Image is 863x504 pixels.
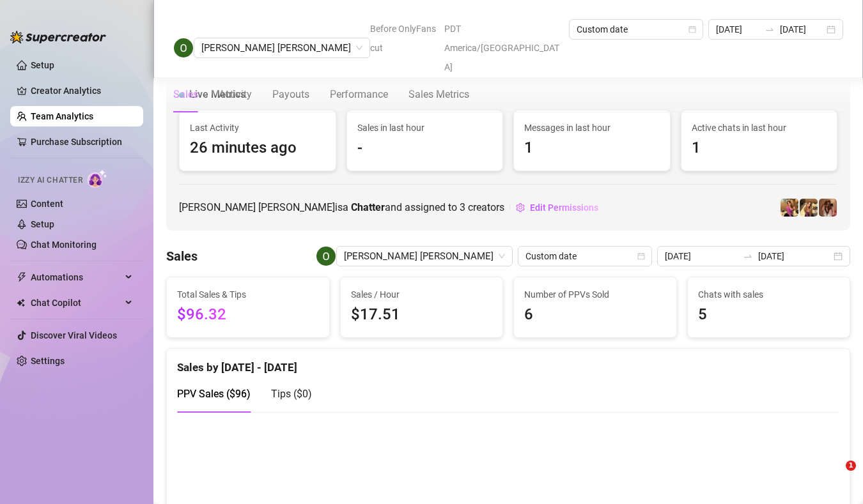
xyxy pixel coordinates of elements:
[272,87,309,102] div: Payouts
[17,298,25,307] img: Chat Copilot
[357,136,493,160] span: -
[780,22,824,36] input: End date
[177,388,251,400] span: PPV Sales ( $96 )
[31,219,54,229] a: Setup
[716,22,760,36] input: Start date
[201,38,362,57] span: Oloyede Ilias Opeyemi
[781,199,798,217] img: Daniela
[31,267,121,287] span: Automations
[190,136,325,160] span: 26 minutes ago
[31,60,54,70] a: Setup
[743,251,753,261] span: to
[31,293,121,313] span: Chat Copilot
[177,349,839,376] div: Sales by [DATE] - [DATE]
[819,199,837,217] img: ˚｡୨୧˚Quinn˚୨୧｡˚
[31,240,97,250] a: Chat Monitoring
[524,121,660,135] span: Messages in last hour
[344,247,505,266] span: Oloyede Ilias Opeyemi
[758,249,831,263] input: End date
[743,251,753,261] span: swap-right
[370,19,437,57] span: Before OnlyFans cut
[17,272,27,282] span: thunderbolt
[166,247,198,265] h4: Sales
[765,24,775,34] span: swap-right
[820,461,850,491] iframe: Intercom live chat
[10,31,106,43] img: logo-BBDzfeDw.svg
[357,121,493,135] span: Sales in last hour
[444,19,561,77] span: PDT America/[GEOGRAPHIC_DATA]
[18,174,82,187] span: Izzy AI Chatter
[688,26,696,33] span: calendar
[31,356,65,366] a: Settings
[31,330,117,340] a: Discover Viral Videos
[698,303,840,327] span: 5
[530,202,598,213] span: Edit Permissions
[316,247,336,266] img: Oloyede Ilias Opeyemi
[524,287,666,302] span: Number of PPVs Sold
[408,87,469,102] div: Sales Metrics
[179,199,504,215] span: [PERSON_NAME] [PERSON_NAME] is a and assigned to creators
[765,24,775,34] span: to
[665,249,738,263] input: Start date
[524,303,666,327] span: 6
[31,111,93,121] a: Team Analytics
[219,87,252,102] div: Activity
[800,199,818,217] img: *ੈ˚daniela*ੈ
[330,87,388,102] div: Performance
[692,121,827,135] span: Active chats in last hour
[524,136,660,160] span: 1
[174,38,193,57] img: Oloyede Ilias Opeyemi
[177,287,319,302] span: Total Sales & Tips
[190,121,325,135] span: Last Activity
[31,80,133,101] a: Creator Analytics
[516,203,525,212] span: setting
[460,201,465,213] span: 3
[577,20,696,39] span: Custom date
[173,87,198,102] div: Sales
[88,169,107,188] img: AI Chatter
[31,199,63,209] a: Content
[698,287,840,302] span: Chats with sales
[351,201,385,213] b: Chatter
[271,388,312,400] span: Tips ( $0 )
[637,252,645,260] span: calendar
[351,303,493,327] span: $17.51
[525,247,644,266] span: Custom date
[351,287,493,302] span: Sales / Hour
[177,303,319,327] span: $96.32
[846,461,856,471] span: 1
[692,136,827,160] span: 1
[515,197,599,218] button: Edit Permissions
[31,132,133,152] a: Purchase Subscription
